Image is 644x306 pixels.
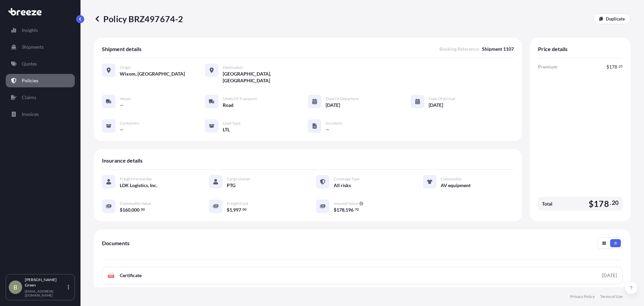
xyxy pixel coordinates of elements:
[6,24,75,37] a: Insights
[102,46,142,52] span: Shipment details
[6,107,75,121] a: Invoices
[131,208,140,212] span: 000
[600,294,623,299] a: Terms of Use
[589,200,594,208] span: $
[326,121,342,126] span: Incoterm
[120,201,151,206] span: Commodity Value
[130,208,131,212] span: ,
[122,208,130,212] span: 160
[593,13,631,24] a: Duplicate
[538,63,557,70] span: Premium
[120,182,157,189] span: LDK Logistics, Inc.
[609,64,617,69] span: 178
[223,126,230,133] span: LTL
[344,208,345,212] span: ,
[6,40,75,54] a: Shipments
[326,96,359,101] span: Date of Departure
[223,96,257,101] span: Mode of Transport
[227,176,251,182] span: Cargo Owner
[22,27,38,34] p: Insights
[227,201,248,206] span: Freight Cost
[6,91,75,104] a: Claims
[13,284,17,291] span: B
[326,126,330,133] span: —
[429,102,443,108] span: [DATE]
[482,46,514,52] span: Shipment 1107
[610,201,611,205] span: .
[120,208,122,212] span: $
[120,96,130,101] span: Vessel
[336,208,344,212] span: 178
[612,201,619,205] span: 20
[334,182,351,189] span: All risks
[441,182,471,189] span: AV equipment
[120,272,142,279] span: Certificate
[102,240,129,247] span: Documents
[120,126,124,133] span: —
[354,208,355,211] span: .
[22,111,39,118] p: Invoices
[223,102,233,108] span: Road
[334,201,358,206] span: Insured Value
[109,275,113,277] text: PDF
[22,94,36,101] p: Claims
[227,208,229,212] span: $
[233,208,241,212] span: 997
[22,77,38,84] p: Policies
[25,289,66,297] p: [EMAIL_ADDRESS][DOMAIN_NAME]
[232,208,233,212] span: ,
[102,157,143,164] span: Insurance details
[223,71,308,84] span: [GEOGRAPHIC_DATA], [GEOGRAPHIC_DATA]
[223,65,243,70] span: Destination
[22,60,37,67] p: Quotes
[619,65,623,68] span: 20
[429,96,455,101] span: Date of Arrival
[102,267,623,284] a: PDFCertificate[DATE]
[25,277,66,288] p: [PERSON_NAME] Green
[6,57,75,71] a: Quotes
[326,102,340,108] span: [DATE]
[6,74,75,87] a: Policies
[120,121,139,126] span: Containers
[229,208,232,212] span: 1
[570,294,595,299] a: Privacy Policy
[241,208,242,211] span: .
[334,176,360,182] span: Coverage Type
[355,208,359,211] span: 70
[120,71,185,77] span: Wixom, [GEOGRAPHIC_DATA]
[606,15,625,22] p: Duplicate
[94,13,183,24] p: Policy BRZ497674-2
[223,121,240,126] span: Load Type
[594,200,609,208] span: 178
[227,182,235,189] span: PTG
[542,201,552,207] span: Total
[120,65,131,70] span: Origin
[439,46,480,52] span: Booking Reference :
[618,65,618,68] span: .
[334,208,336,212] span: $
[243,208,247,211] span: 00
[606,64,609,69] span: $
[538,46,568,52] span: Price details
[345,208,354,212] span: 196
[441,176,462,182] span: Commodity
[602,272,617,279] div: [DATE]
[141,208,145,211] span: 00
[22,44,44,50] p: Shipments
[120,176,152,182] span: Freight Forwarder
[120,102,124,108] span: —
